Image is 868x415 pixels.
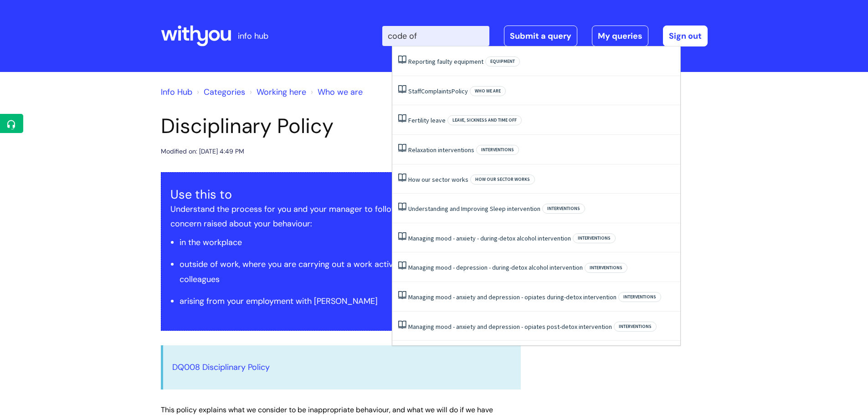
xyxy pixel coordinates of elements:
[408,146,474,154] a: Relaxation interventions
[592,26,648,46] a: My queries
[408,116,446,124] a: Fertility leave
[161,114,521,138] h1: Disciplinary Policy
[408,87,468,95] a: StaffComplaintsPolicy
[663,26,708,46] a: Sign out
[382,26,708,46] div: | -
[573,233,616,243] span: Interventions
[238,29,268,43] p: info hub
[318,87,363,97] a: Who we are
[408,263,583,272] a: Managing mood - depression - during-detox alcohol intervention
[408,293,616,301] a: Managing mood - anxiety and depression - opiates during-detox intervention
[195,85,245,99] li: Solution home
[504,26,577,46] a: Submit a query
[257,87,306,97] a: Working here
[476,145,519,155] span: Interventions
[542,204,585,214] span: Interventions
[170,187,511,202] h3: Use this to
[170,202,511,231] p: Understand the process for you and your manager to follow if you need to address a concern raised...
[485,56,520,67] span: Equipment
[408,175,468,184] a: How our sector works
[408,205,540,213] a: Understanding and Improving Sleep intervention
[421,87,452,95] span: Complaints
[180,235,511,250] li: in the workplace
[172,362,270,373] a: DQ008 Disciplinary Policy
[408,323,612,331] a: Managing mood - anxiety and depression - opiates post-detox intervention
[247,85,306,99] li: Working here
[618,292,661,302] span: Interventions
[161,87,192,97] a: Info Hub
[585,263,627,273] span: Interventions
[204,87,245,97] a: Categories
[308,85,363,99] li: Who we are
[447,115,522,125] span: Leave, sickness and time off
[408,57,483,66] a: Reporting faulty equipment
[180,257,511,287] li: outside of work, where you are carrying out a work activity or socialising with colleagues
[470,174,535,184] span: How our sector works
[614,322,657,332] span: Interventions
[161,146,244,157] div: Modified on: [DATE] 4:49 PM
[408,234,571,242] a: Managing mood - anxiety - during-detox alcohol intervention
[470,86,506,96] span: Who we are
[382,26,489,46] input: Search
[180,294,511,308] li: arising from your employment with [PERSON_NAME]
